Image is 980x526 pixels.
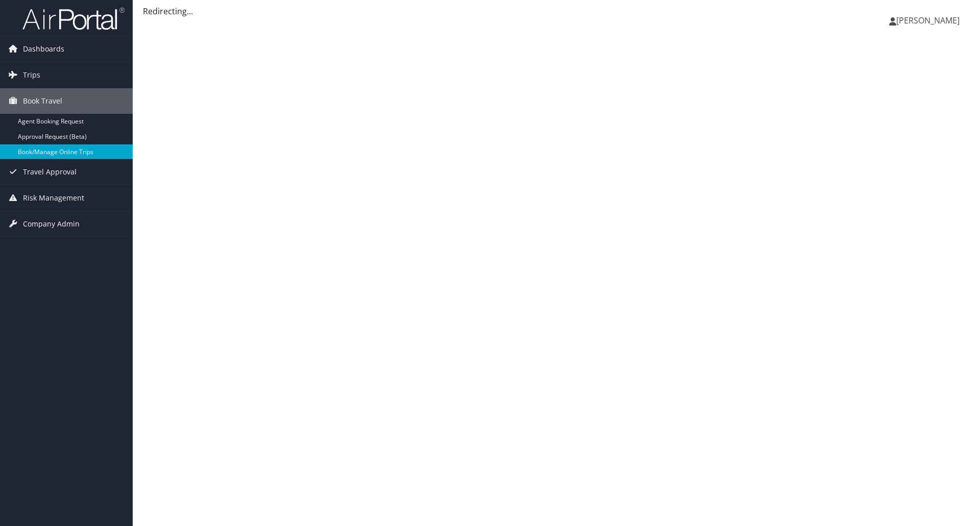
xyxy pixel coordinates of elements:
[22,7,125,31] img: airportal-logo.png
[143,5,970,17] div: Redirecting...
[23,88,62,114] span: Book Travel
[23,185,84,211] span: Risk Management
[23,62,40,88] span: Trips
[23,211,80,237] span: Company Admin
[23,159,77,185] span: Travel Approval
[896,15,960,26] span: [PERSON_NAME]
[889,5,970,36] a: [PERSON_NAME]
[23,36,64,62] span: Dashboards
